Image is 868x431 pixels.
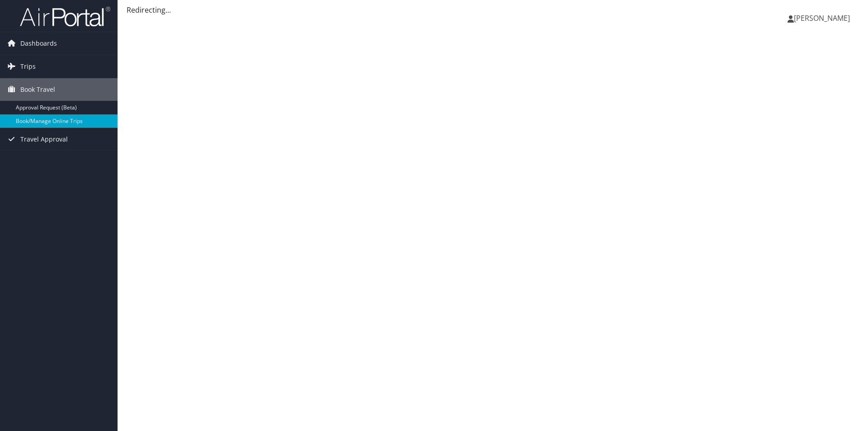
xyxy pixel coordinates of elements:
[20,128,68,151] span: Travel Approval
[20,78,55,101] span: Book Travel
[20,6,110,27] img: airportal-logo.png
[20,32,57,55] span: Dashboards
[788,5,859,32] a: [PERSON_NAME]
[127,5,859,15] div: Redirecting...
[794,13,850,23] span: [PERSON_NAME]
[20,55,36,78] span: Trips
